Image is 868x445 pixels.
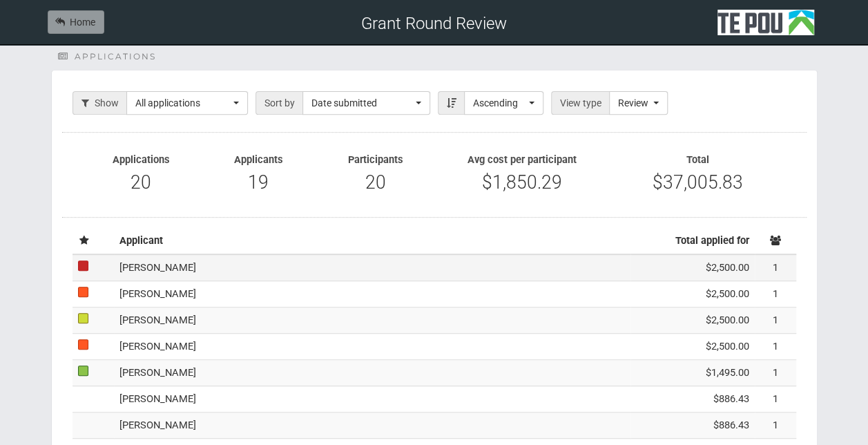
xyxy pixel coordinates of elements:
[630,254,755,281] td: $2,500.00
[58,50,818,63] div: Applications
[755,254,796,281] td: 1
[609,91,668,115] button: Review
[114,281,630,307] td: [PERSON_NAME]
[473,96,525,110] span: Ascending
[93,173,190,193] div: 20
[114,334,630,360] td: [PERSON_NAME]
[551,91,610,115] span: View type
[114,254,630,281] td: [PERSON_NAME]
[135,96,230,110] span: All applications
[755,281,796,307] td: 1
[755,386,796,413] td: 1
[48,10,104,34] a: Home
[630,334,755,360] td: $2,500.00
[630,307,755,334] td: $2,500.00
[630,228,755,254] th: Total applied for
[444,153,599,166] div: Avg cost per participant
[327,173,424,193] div: 20
[302,91,430,115] button: Date submitted
[630,413,755,439] td: $886.43
[210,153,307,166] div: Applicants
[114,228,630,254] th: Applicant
[114,386,630,413] td: [PERSON_NAME]
[755,307,796,334] td: 1
[618,96,650,110] span: Review
[327,153,424,166] div: Participants
[630,386,755,413] td: $886.43
[755,360,796,386] td: 1
[630,281,755,307] td: $2,500.00
[126,91,248,115] button: All applications
[255,91,303,115] span: Sort by
[630,360,755,386] td: $1,495.00
[93,153,190,166] div: Applications
[620,153,775,166] div: Total
[114,307,630,334] td: [PERSON_NAME]
[73,91,127,115] span: Show
[311,96,412,110] span: Date submitted
[755,334,796,360] td: 1
[444,173,599,193] div: $1,850.29
[755,413,796,439] td: 1
[114,360,630,386] td: [PERSON_NAME]
[620,173,775,193] div: $37,005.83
[464,91,543,115] button: Ascending
[210,173,307,193] div: 19
[114,413,630,439] td: [PERSON_NAME]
